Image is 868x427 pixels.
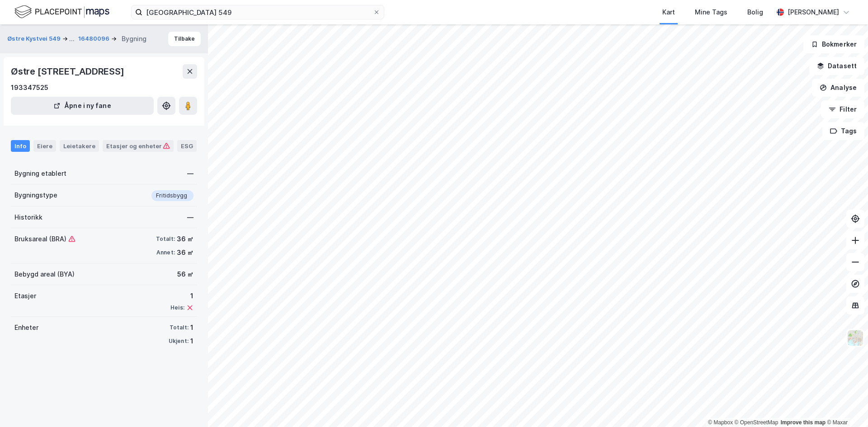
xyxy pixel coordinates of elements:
div: Bygning [122,33,146,44]
div: — [187,168,193,179]
div: 1 [170,291,193,301]
button: Østre Kystvei 549 [7,33,62,44]
button: Tilbake [168,32,201,46]
div: 36 ㎡ [177,234,193,244]
button: Bokmerker [803,35,864,53]
div: Etasjer og enheter [106,142,170,150]
a: Mapbox [708,419,733,426]
div: Bruksareal (BRA) [14,234,75,244]
div: Annet: [156,249,175,256]
div: — [187,212,193,223]
button: Datasett [809,57,864,75]
div: ESG [177,140,197,152]
div: ... [69,33,75,44]
div: 1 [190,322,193,333]
div: Info [11,140,30,152]
a: Improve this map [781,419,826,426]
div: 56 ㎡ [177,269,193,280]
img: Z [847,329,864,347]
img: logo.f888ab2527a4732fd821a326f86c7f29.svg [14,4,109,20]
button: Åpne i ny fane [11,97,154,115]
div: Eiere [33,140,56,152]
div: Bolig [747,7,763,18]
button: 16480096 [78,34,111,43]
div: Leietakere [60,140,99,152]
div: Mine Tags [695,7,727,18]
div: 36 ㎡ [177,247,193,258]
a: OpenStreetMap [735,419,778,426]
button: Tags [822,122,864,140]
div: Kontrollprogram for chat [823,384,868,427]
div: Bebygd areal (BYA) [14,269,75,280]
div: Østre [STREET_ADDRESS] [11,64,126,79]
div: 1 [190,336,193,347]
div: Kart [662,7,675,18]
div: Bygning etablert [14,168,66,179]
div: Historikk [14,212,42,223]
div: Bygningstype [14,190,57,201]
iframe: Chat Widget [823,384,868,427]
div: Enheter [14,322,38,333]
button: Filter [821,100,864,118]
div: Heis: [170,304,184,311]
div: Ukjent: [169,338,189,345]
div: Etasjer [14,291,36,301]
div: [PERSON_NAME] [788,7,839,18]
div: 193347525 [11,82,48,93]
div: Totalt: [156,235,175,243]
input: Søk på adresse, matrikkel, gårdeiere, leietakere eller personer [142,5,373,19]
div: Totalt: [170,324,189,331]
button: Analyse [812,79,864,97]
